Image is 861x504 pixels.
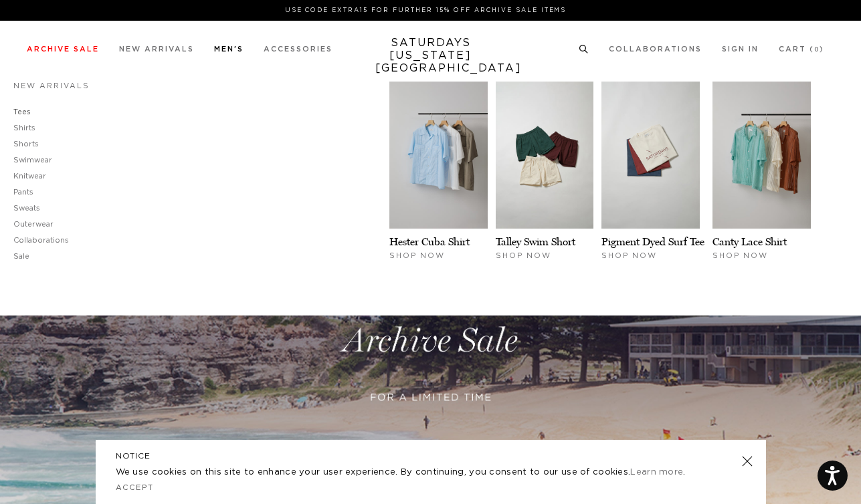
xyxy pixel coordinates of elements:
a: Men's [214,45,244,53]
h5: NOTICE [116,450,746,462]
a: Sweats [13,205,40,212]
small: 0 [814,47,820,53]
a: Sale [13,253,29,260]
a: Cart (0) [779,45,824,53]
a: Learn more [630,468,683,477]
a: New Arrivals [13,82,90,90]
a: Collaborations [609,45,702,53]
a: Shirts [13,124,35,132]
a: Collaborations [13,237,69,244]
a: New Arrivals [119,45,194,53]
a: Sign In [722,45,759,53]
a: Canty Lace Shirt [712,235,787,248]
a: Accessories [264,45,332,53]
a: Shorts [13,140,39,148]
a: SATURDAYS[US_STATE][GEOGRAPHIC_DATA] [375,37,486,75]
a: Hester Cuba Shirt [389,235,470,248]
a: Pants [13,188,33,196]
a: Outerwear [13,221,54,228]
p: We use cookies on this site to enhance your user experience. By continuing, you consent to our us... [116,466,698,479]
a: Pigment Dyed Surf Tee [601,235,704,248]
a: Accept [116,484,155,491]
a: Talley Swim Short [496,235,575,248]
a: Knitwear [13,172,46,180]
a: Archive Sale [27,45,99,53]
a: Swimwear [13,156,52,164]
a: Tees [13,108,31,116]
p: Use Code EXTRA15 for Further 15% Off Archive Sale Items [32,5,819,15]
